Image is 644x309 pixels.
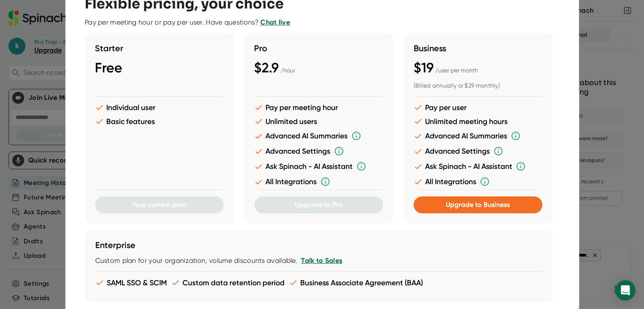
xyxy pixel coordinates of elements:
[95,103,224,112] li: Individual user
[254,177,383,187] li: All Integrations
[254,161,383,171] li: Ask Spinach - AI Assistant
[413,43,542,53] h3: Business
[615,280,636,301] div: Open Intercom Messenger
[254,196,383,213] button: Upgrade to Pro
[413,117,542,126] li: Unlimited meeting hours
[446,201,510,209] span: Upgrade to Business
[413,131,542,141] li: Advanced AI Summaries
[260,18,290,26] a: Chat live
[413,161,542,171] li: Ask Spinach - AI Assistant
[254,117,383,126] li: Unlimited users
[95,43,224,53] h3: Starter
[95,60,122,76] span: Free
[413,82,542,90] div: (Billed annually or $29 monthly)
[95,117,224,126] li: Basic features
[254,103,383,112] li: Pay per meeting hour
[413,60,433,76] span: $19
[95,240,542,250] h3: Enterprise
[132,201,186,209] span: Your current plan
[95,257,542,265] div: Custom plan for your organization, volume discounts available.
[301,257,342,265] a: Talk to Sales
[413,177,542,187] li: All Integrations
[254,131,383,141] li: Advanced AI Summaries
[413,146,542,156] li: Advanced Settings
[288,278,423,287] li: Business Associate Agreement (BAA)
[435,67,478,74] span: / user per month
[254,60,279,76] span: $2.9
[171,278,284,287] li: Custom data retention period
[294,201,343,209] span: Upgrade to Pro
[95,278,166,287] li: SAML SSO & SCIM
[280,67,295,74] span: / hour
[413,196,542,213] button: Upgrade to Business
[413,103,542,112] li: Pay per user
[254,146,383,156] li: Advanced Settings
[254,43,383,53] h3: Pro
[95,196,224,213] button: Your current plan
[85,18,290,27] div: Pay per meeting hour or pay per user. Have questions?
